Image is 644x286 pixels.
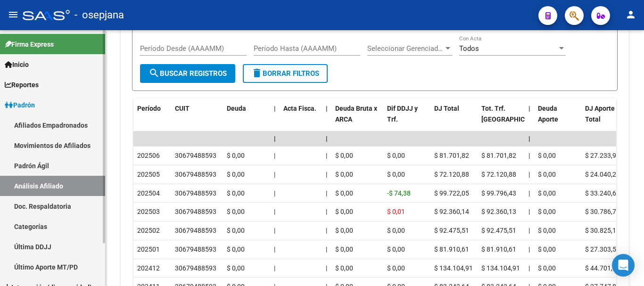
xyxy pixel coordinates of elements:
span: 202503 [137,208,160,215]
span: $ 0,00 [335,208,353,215]
span: Reportes [5,80,39,90]
span: $ 0,00 [335,227,353,234]
span: | [528,227,530,234]
span: Tot. Trf. [GEOGRAPHIC_DATA] [481,105,545,123]
span: Deuda Bruta x ARCA [335,105,377,123]
datatable-header-cell: Deuda Aporte [534,98,581,140]
datatable-header-cell: Tot. Trf. Bruto [478,98,525,140]
span: $ 81.910,61 [481,245,516,253]
span: $ 134.104,91 [434,264,473,272]
span: $ 0,00 [387,171,405,178]
span: | [326,245,327,253]
datatable-header-cell: Dif DDJJ y Trf. [383,98,430,140]
span: | [274,135,276,142]
span: | [326,105,328,112]
span: | [528,208,530,215]
span: $ 134.104,91 [481,264,520,272]
datatable-header-cell: Acta Fisca. [280,98,322,140]
span: $ 0,00 [538,227,556,234]
span: - osepjana [74,5,124,25]
span: $ 0,00 [538,208,556,215]
span: $ 30.786,71 [585,208,620,215]
span: $ 27.303,54 [585,245,620,253]
mat-icon: person [625,9,636,20]
span: DJ Total [434,105,459,112]
span: 202412 [137,264,160,272]
span: $ 92.475,51 [481,227,516,234]
button: Borrar Filtros [243,64,328,83]
span: $ 30.825,17 [585,227,620,234]
span: CUIT [175,105,190,112]
span: $ 0,00 [335,189,353,197]
span: | [528,171,530,178]
span: $ 0,00 [335,264,353,272]
span: | [528,135,530,142]
span: Deuda [227,105,246,112]
span: | [528,152,530,159]
span: $ 0,00 [227,264,245,272]
span: Todos [459,44,479,53]
span: 202506 [137,152,160,159]
span: $ 0,00 [335,171,353,178]
datatable-header-cell: DJ Aporte Total [581,98,628,140]
span: 202505 [137,171,160,178]
mat-icon: delete [251,67,263,79]
span: Borrar Filtros [251,69,319,78]
span: Padrón [5,100,35,110]
button: Buscar Registros [140,64,235,83]
span: $ 24.040,29 [585,171,620,178]
span: 202501 [137,245,160,253]
div: 30679488593 [175,206,216,217]
span: | [528,264,530,272]
datatable-header-cell: | [322,98,331,140]
span: | [326,171,327,178]
span: $ 0,00 [227,245,245,253]
span: $ 33.240,68 [585,189,620,197]
span: $ 0,00 [387,245,405,253]
div: 30679488593 [175,244,216,255]
div: 30679488593 [175,169,216,180]
datatable-header-cell: | [525,98,534,140]
span: $ 0,00 [538,189,556,197]
span: Deuda Aporte [538,105,558,123]
span: $ 0,00 [227,189,245,197]
span: $ 0,00 [538,171,556,178]
datatable-header-cell: | [270,98,280,140]
datatable-header-cell: Deuda Bruta x ARCA [331,98,383,140]
span: Seleccionar Gerenciador [367,44,444,53]
span: $ 0,00 [227,171,245,178]
span: | [326,135,328,142]
span: | [326,264,327,272]
span: $ 0,00 [387,227,405,234]
span: $ 72.120,88 [481,171,516,178]
mat-icon: search [149,67,160,79]
span: $ 0,00 [538,245,556,253]
span: | [528,245,530,253]
div: 30679488593 [175,263,216,274]
span: $ 72.120,88 [434,171,469,178]
span: $ 92.360,13 [481,208,516,215]
span: | [528,105,530,112]
span: $ 0,00 [538,152,556,159]
span: | [274,264,275,272]
span: $ 0,00 [227,152,245,159]
span: $ 81.910,61 [434,245,469,253]
span: | [326,152,327,159]
div: 30679488593 [175,150,216,161]
mat-icon: menu [8,9,19,20]
datatable-header-cell: Deuda [223,98,270,140]
span: | [274,171,275,178]
span: Período [137,105,161,112]
datatable-header-cell: CUIT [171,98,223,140]
span: $ 0,00 [335,152,353,159]
span: $ 0,00 [387,152,405,159]
span: 202502 [137,227,160,234]
span: Firma Express [5,39,54,49]
span: | [326,189,327,197]
span: $ 99.722,05 [434,189,469,197]
span: | [274,208,275,215]
span: 202504 [137,189,160,197]
datatable-header-cell: Período [133,98,171,140]
span: -$ 74,38 [387,189,411,197]
span: $ 44.701,64 [585,264,620,272]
